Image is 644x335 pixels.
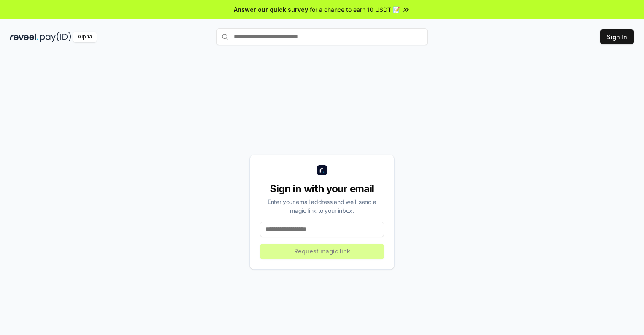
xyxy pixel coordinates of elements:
[260,182,384,196] div: Sign in with your email
[317,165,327,175] img: logo_small
[234,5,308,14] span: Answer our quick survey
[600,29,634,44] button: Sign In
[73,32,97,42] div: Alpha
[10,32,38,42] img: reveel_dark
[310,5,400,14] span: for a chance to earn 10 USDT 📝
[40,32,71,42] img: pay_id
[260,197,384,215] div: Enter your email address and we’ll send a magic link to your inbox.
